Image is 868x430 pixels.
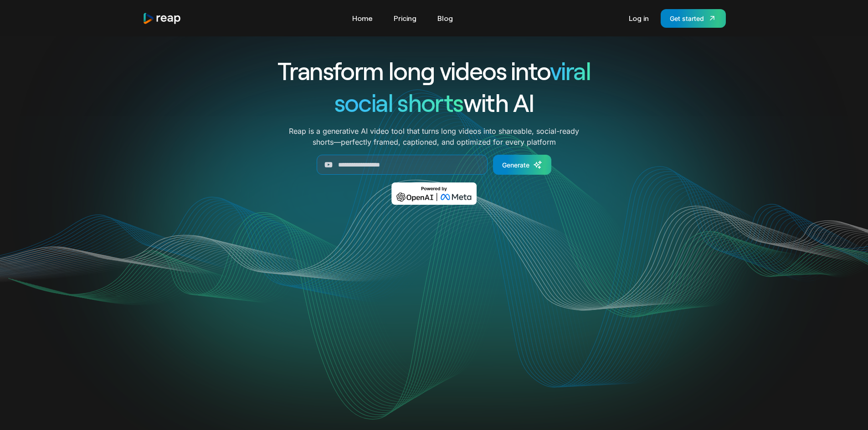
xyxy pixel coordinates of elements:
[334,87,463,117] span: social shorts
[550,56,591,85] span: viral
[661,9,726,28] a: Get started
[502,160,529,170] div: Generate
[245,86,624,118] h1: with AI
[143,12,182,25] img: reap logo
[348,11,377,25] a: Home
[289,126,579,147] p: Reap is a generative AI video tool that turns long videos into shareable, social-ready shorts—per...
[433,11,457,25] a: Blog
[251,218,617,401] video: Your browser does not support the video tag.
[670,14,704,23] div: Get started
[143,12,182,25] a: home
[624,11,653,25] a: Log in
[389,11,421,25] a: Pricing
[245,155,624,175] form: Generate Form
[245,55,624,86] h1: Transform long videos into
[391,182,477,205] img: Powered by OpenAI & Meta
[493,155,551,175] a: Generate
